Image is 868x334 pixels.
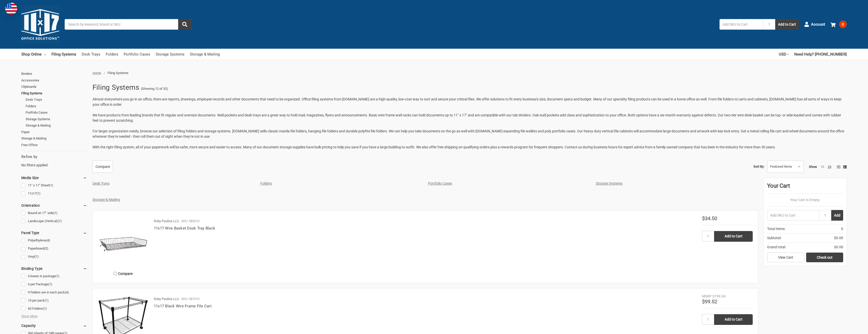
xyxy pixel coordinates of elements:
a: Binders [21,71,87,77]
span: $0.00 [834,244,843,250]
a: Folders [26,103,87,110]
span: (Showing 12 of 32) [141,86,168,91]
span: Subtotal: [767,235,781,241]
a: Bound on 17" side [21,210,87,217]
a: Storage & Mailing [21,135,87,142]
a: USD [779,49,789,60]
span: Filing Systems [107,71,128,75]
span: (1) [53,211,58,215]
a: Shop Online [21,49,46,60]
a: Check out [806,253,843,262]
span: 0 [841,226,843,232]
a: 11x17 Black Wire Frame File Cart [154,304,212,308]
span: $34.50 [702,215,717,221]
a: Polyethylene [21,237,87,244]
span: Show More [21,314,38,319]
a: Portfolio Cases [26,109,87,116]
a: Account [804,18,825,31]
a: 24 [828,165,831,169]
div: Your Cart [767,182,843,194]
input: Search by keyword, brand or SKU [65,19,191,30]
span: Show [809,165,817,169]
span: 0 [839,21,847,28]
a: Filing Systems [51,49,76,60]
a: 6 per Package [21,281,87,288]
a: Clipboards [21,83,87,90]
img: 11x17 Wire Basket Desk Tray Black [98,216,149,267]
span: (4) [65,290,69,294]
a: Storage Systems [156,49,184,60]
p: Your Cart Is Empty. [767,197,843,203]
a: Home [93,71,101,75]
a: View Cart [767,253,804,262]
span: (1) [48,282,52,286]
a: 60 Folders [21,305,87,312]
p: For larger organization needs, browse our selection of filing folders and storage systems. [DOMAI... [93,129,847,139]
p: Ruby Paulina LLC. [154,219,179,224]
p: We have products from leading brands that fit regular and oversize documents. Wall pockets and de... [93,113,847,123]
a: Storage Systems [26,116,87,122]
a: Need Help? [PHONE_NUMBER] [794,49,847,60]
a: Desk Trays [26,96,87,103]
span: (1) [36,191,41,195]
a: 9 folders are in each pack [21,289,87,296]
a: Desk Trays [93,181,109,185]
span: (1) [45,298,49,302]
span: (2) [44,247,48,250]
span: $99.52 [702,298,717,305]
a: Accessories [21,77,87,84]
a: Folders [260,181,272,185]
p: Ruby Paulina LLC. [154,296,179,302]
h5: Capacity [21,323,87,329]
div: MSRP [702,294,712,299]
h1: Filing Systems [93,81,139,94]
span: $0.00 [834,235,843,241]
span: (1) [35,255,39,258]
img: duty and tax information for United States [5,3,17,15]
input: Add SKU to Cart [719,19,763,30]
a: 12 [821,165,824,169]
h5: Binding Type [21,266,87,272]
a: Portfolio Cases [124,49,150,60]
input: Add to Cart [714,314,753,325]
a: Paperboard [21,245,87,252]
p: SKU: 587010 [181,296,199,302]
span: (1) [43,307,47,310]
a: Landscape (Vertical) [21,218,87,225]
label: Sort By: [753,163,764,170]
h5: Media Size [21,175,87,181]
h5: Refine by [21,154,87,160]
span: (1) [58,219,62,223]
span: Grand total: [767,244,786,250]
a: 11" x 17" Sheet [21,182,87,189]
a: Folders [106,49,118,60]
a: Storage & Mailing [93,198,120,202]
p: Almost everywhere you go in an office, there are reports, drawings, employee records and other do... [93,97,847,107]
h5: Panel Type [21,230,87,236]
a: Filing Systems [21,90,87,97]
a: 10 per pack [21,297,87,304]
button: Add [831,210,843,221]
span: $199.04 [712,294,726,298]
input: Add SKU to Cart [767,210,819,221]
a: 11x17 Wire Basket Desk Tray Black [154,226,215,231]
input: Add to Cart [714,231,753,242]
a: Storage Systems [596,181,622,185]
button: Add to Cart [775,19,799,30]
a: Vinyl [21,253,87,260]
a: Storage & Mailing [26,122,87,129]
a: Storage & Mailing [190,49,220,60]
img: 11x17.com [21,5,59,43]
a: 0 [830,18,847,31]
span: (1) [49,183,53,187]
a: Compare [93,161,113,173]
a: 6 boxes in package [21,273,87,280]
input: Compare [114,272,117,275]
a: Paper [21,129,87,135]
a: Desk Trays [82,49,100,60]
span: (4) [46,238,50,242]
a: Free Offers [21,142,87,148]
p: SKU: 585010 [181,219,199,224]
